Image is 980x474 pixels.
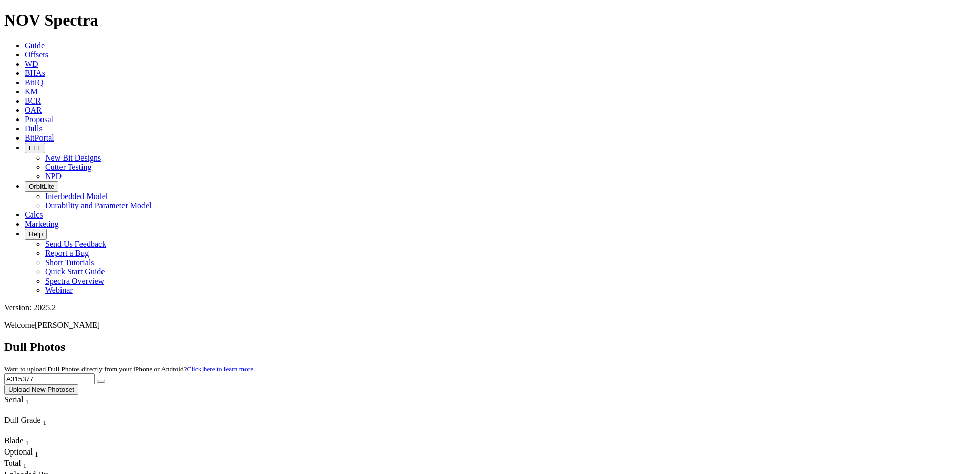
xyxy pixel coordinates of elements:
[25,181,58,192] button: OrbitLite
[23,459,27,467] span: Sort None
[45,172,62,181] a: NPD
[35,447,38,456] span: Sort None
[45,249,89,258] a: Report a Bug
[25,41,45,50] a: Guide
[4,447,40,459] div: Optional Sort None
[29,144,41,152] span: FTT
[45,286,73,294] a: Webinar
[45,163,92,171] a: Cutter Testing
[4,395,48,416] div: Sort None
[25,78,43,87] a: BitIQ
[25,143,45,153] button: FTT
[25,220,59,228] a: Marketing
[23,462,27,470] sub: 1
[4,416,76,436] div: Sort None
[187,365,255,373] a: Click here to learn more.
[4,340,976,354] h2: Dull Photos
[25,133,54,142] a: BitPortal
[4,459,40,470] div: Sort None
[25,69,45,77] a: BHAs
[4,459,21,467] span: Total
[4,447,40,459] div: Sort None
[35,450,38,458] sub: 1
[43,419,47,426] sub: 1
[4,427,76,436] div: Column Menu
[4,395,23,404] span: Serial
[25,106,42,114] a: OAR
[45,258,94,267] a: Short Tutorials
[4,373,95,384] input: Search Serial Number
[25,115,53,124] a: Proposal
[45,153,101,162] a: New Bit Designs
[4,459,40,470] div: Total Sort None
[4,321,976,330] p: Welcome
[4,303,976,312] div: Version: 2025.2
[25,436,29,445] span: Sort None
[4,436,40,447] div: Blade Sort None
[29,230,43,238] span: Help
[25,60,38,68] a: WD
[4,436,23,445] span: Blade
[4,416,41,424] span: Dull Grade
[25,439,29,447] sub: 1
[4,406,48,416] div: Column Menu
[25,50,48,59] a: Offsets
[4,395,48,406] div: Serial Sort None
[25,210,43,219] a: Calcs
[4,416,76,427] div: Dull Grade Sort None
[25,398,29,406] sub: 1
[29,183,54,190] span: OrbitLite
[25,395,29,404] span: Sort None
[25,229,47,240] button: Help
[45,240,106,248] a: Send Us Feedback
[4,447,33,456] span: Optional
[25,96,41,105] a: BCR
[45,276,104,285] a: Spectra Overview
[45,201,152,210] a: Durability and Parameter Model
[4,11,976,30] h1: NOV Spectra
[4,384,78,395] button: Upload New Photoset
[43,416,47,424] span: Sort None
[35,321,100,329] span: [PERSON_NAME]
[25,87,38,96] a: KM
[45,192,108,201] a: Interbedded Model
[4,436,40,447] div: Sort None
[4,365,255,373] small: Want to upload Dull Photos directly from your iPhone or Android?
[25,124,43,133] a: Dulls
[45,267,105,276] a: Quick Start Guide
